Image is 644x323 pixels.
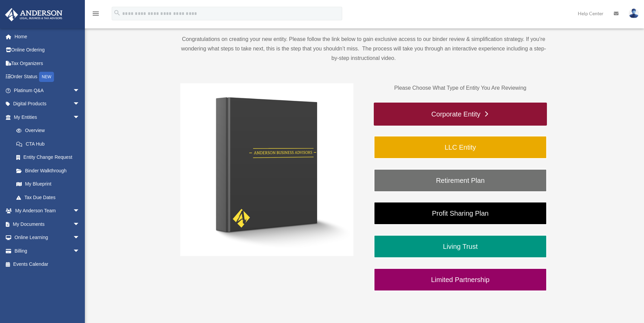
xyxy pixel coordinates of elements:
[113,9,121,17] i: search
[5,231,90,244] a: Online Learningarrow_drop_down
[374,169,547,192] a: Retirement Plan
[5,70,90,84] a: Order StatusNEW
[374,83,547,93] p: Please Choose What Type of Entity You Are Reviewing
[10,137,90,151] a: CTA Hub
[5,97,90,111] a: Digital Productsarrow_drop_down
[3,8,65,21] img: Anderson Advisors Platinum Portal
[10,124,90,137] a: Overview
[73,217,87,231] span: arrow_drop_down
[73,231,87,245] span: arrow_drop_down
[5,244,90,258] a: Billingarrow_drop_down
[10,164,87,177] a: Binder Walkthrough
[5,258,90,271] a: Events Calendar
[374,103,547,126] a: Corporate Entity
[374,268,547,291] a: Limited Partnership
[73,204,87,218] span: arrow_drop_down
[374,235,547,258] a: Living Trust
[73,97,87,111] span: arrow_drop_down
[5,43,90,57] a: Online Ordering
[5,217,90,231] a: My Documentsarrow_drop_down
[10,191,90,204] a: Tax Due Dates
[374,136,547,159] a: LLC Entity
[5,110,90,124] a: My Entitiesarrow_drop_down
[92,9,100,18] i: menu
[10,177,90,191] a: My Blueprint
[39,72,54,82] div: NEW
[374,202,547,225] a: Profit Sharing Plan
[5,204,90,218] a: My Anderson Teamarrow_drop_down
[629,8,639,18] img: User Pic
[5,84,90,97] a: Platinum Q&Aarrow_drop_down
[73,84,87,98] span: arrow_drop_down
[92,12,100,18] a: menu
[5,57,90,70] a: Tax Organizers
[10,151,90,164] a: Entity Change Request
[5,30,90,43] a: Home
[73,110,87,124] span: arrow_drop_down
[73,244,87,258] span: arrow_drop_down
[180,35,547,63] p: Congratulations on creating your new entity. Please follow the link below to gain exclusive acces...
